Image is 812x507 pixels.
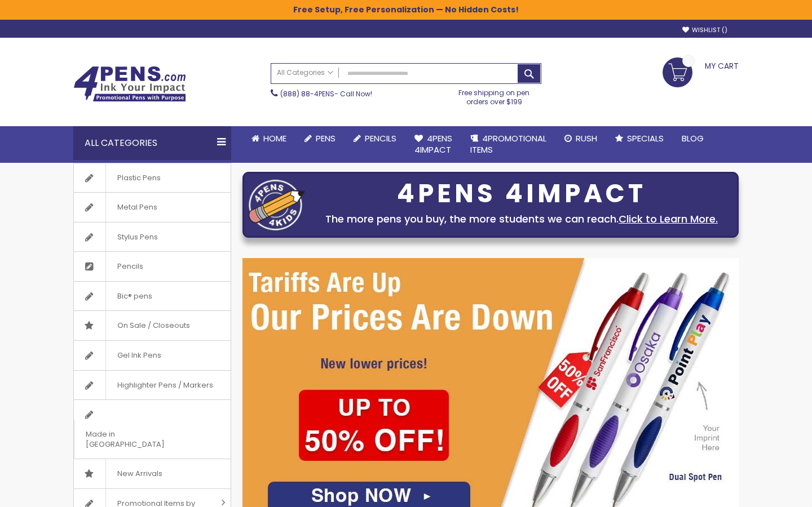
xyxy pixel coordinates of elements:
a: Wishlist [682,26,727,34]
span: Made in [GEOGRAPHIC_DATA] [74,420,202,459]
a: 4Pens4impact [405,126,461,163]
a: Pencils [345,126,405,151]
span: Pens [316,132,336,144]
a: On Sale / Closeouts [74,311,231,340]
span: Pencils [105,252,155,281]
a: Stylus Pens [74,223,231,252]
span: All Categories [277,68,333,77]
span: Metal Pens [105,193,169,222]
span: On Sale / Closeouts [105,311,201,340]
a: Plastic Pens [74,163,231,193]
a: Pencils [74,252,231,281]
a: Highlighter Pens / Markers [74,371,231,400]
a: Home [242,126,295,151]
span: Highlighter Pens / Markers [105,371,224,400]
span: 4PROMOTIONAL ITEMS [470,132,546,155]
a: New Arrivals [74,459,231,488]
div: All Categories [73,126,231,160]
span: Pencils [365,132,396,144]
img: four_pen_logo.png [249,179,305,230]
a: Rush [555,126,606,151]
img: 4Pens Custom Pens and Promotional Products [73,66,186,102]
a: (888) 88-4PENS [280,89,334,99]
a: Metal Pens [74,193,231,222]
span: Rush [576,132,597,144]
span: - Call Now! [280,89,372,99]
a: Bic® pens [74,282,231,311]
a: All Categories [271,64,339,82]
span: Plastic Pens [105,163,172,193]
div: 4PENS 4IMPACT [311,182,732,206]
span: Specials [627,132,664,144]
span: Bic® pens [105,282,164,311]
div: Free shipping on pen orders over $199 [447,84,542,106]
span: Gel Ink Pens [105,341,173,370]
a: Pens [295,126,345,151]
a: Made in [GEOGRAPHIC_DATA] [74,400,231,459]
a: Specials [606,126,673,151]
span: 4Pens 4impact [414,132,452,155]
a: 4PROMOTIONALITEMS [461,126,555,163]
div: The more pens you buy, the more students we can reach. [311,211,732,227]
span: Home [263,132,286,144]
a: Gel Ink Pens [74,341,231,370]
span: New Arrivals [105,459,174,488]
a: Blog [673,126,713,151]
a: Click to Learn More. [619,212,718,226]
span: Stylus Pens [105,223,169,252]
span: Blog [682,132,704,144]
